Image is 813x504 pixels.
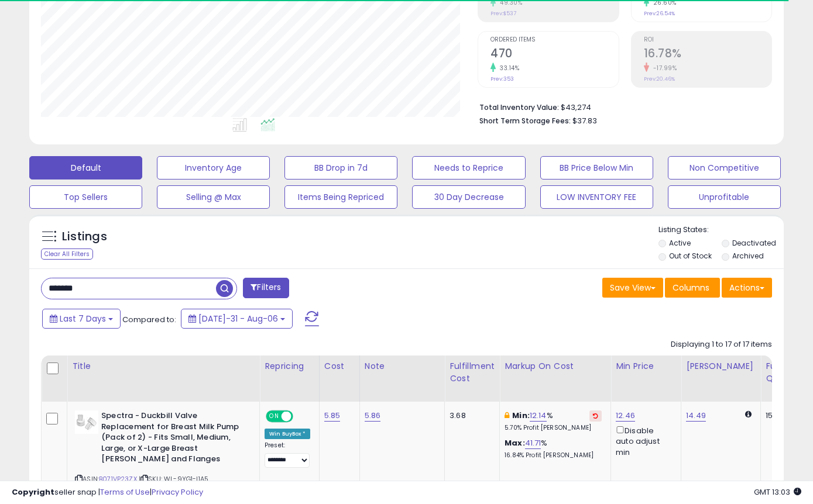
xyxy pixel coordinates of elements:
[365,360,440,372] div: Note
[490,47,618,63] h2: 470
[62,229,107,245] h5: Listings
[505,424,602,432] p: 5.70% Profit [PERSON_NAME]
[41,248,93,260] div: Clear All Filters
[450,360,495,385] div: Fulfillment Cost
[766,410,802,421] div: 1527
[324,360,355,372] div: Cost
[540,185,653,209] button: LOW INVENTORY FEE
[490,75,514,82] small: Prev: 353
[12,487,203,498] div: seller snap | |
[525,437,541,449] a: 41.71
[198,313,278,325] span: [DATE]-31 - Aug-06
[732,238,776,248] label: Deactivated
[450,410,490,421] div: 3.68
[616,410,635,422] a: 12.46
[29,156,142,179] button: Default
[496,64,519,73] small: 33.14%
[479,99,763,113] li: $43,274
[181,309,293,329] button: [DATE]-31 - Aug-06
[490,37,618,43] span: Ordered Items
[100,486,150,498] a: Terms of Use
[602,278,663,298] button: Save View
[412,185,525,209] button: 30 Day Decrease
[572,115,597,126] span: $37.83
[766,360,806,385] div: Fulfillable Quantity
[754,486,801,498] span: 2025-08-14 13:03 GMT
[139,474,208,484] span: | SKU: WL-9YG1-I1A5
[479,102,559,112] b: Total Inventory Value:
[616,424,672,458] div: Disable auto adjust min
[671,339,772,350] div: Displaying 1 to 17 of 17 items
[505,437,525,448] b: Max:
[505,438,602,460] div: %
[616,360,676,372] div: Min Price
[505,451,602,460] p: 16.84% Profit [PERSON_NAME]
[669,238,691,248] label: Active
[505,410,602,432] div: %
[75,410,98,434] img: 21ye7fJ8+4L._SL40_.jpg
[686,360,756,372] div: [PERSON_NAME]
[284,156,397,179] button: BB Drop in 7d
[265,360,314,372] div: Repricing
[152,486,203,498] a: Privacy Policy
[490,10,516,17] small: Prev: $537
[42,309,121,329] button: Last 7 Days
[540,156,653,179] button: BB Price Below Min
[722,278,772,298] button: Actions
[60,313,106,325] span: Last 7 Days
[512,410,530,421] b: Min:
[479,116,571,126] b: Short Term Storage Fees:
[686,410,706,422] a: 14.49
[669,251,712,261] label: Out of Stock
[122,314,176,325] span: Compared to:
[265,429,310,439] div: Win BuyBox *
[500,355,611,402] th: The percentage added to the cost of goods (COGS) that forms the calculator for Min & Max prices.
[267,412,282,422] span: ON
[668,185,781,209] button: Unprofitable
[157,185,270,209] button: Selling @ Max
[291,412,310,422] span: OFF
[644,37,771,43] span: ROI
[12,486,54,498] strong: Copyright
[157,156,270,179] button: Inventory Age
[505,360,606,372] div: Markup on Cost
[530,410,547,422] a: 12.14
[644,10,675,17] small: Prev: 26.54%
[324,410,341,422] a: 5.85
[101,410,243,468] b: Spectra - Duckbill Valve Replacement for Breast Milk Pump (Pack of 2) - Fits Small, Medium, Large...
[658,225,784,236] p: Listing States:
[99,474,137,484] a: B071VP23ZX
[673,282,709,294] span: Columns
[668,156,781,179] button: Non Competitive
[644,47,771,63] h2: 16.78%
[665,278,720,298] button: Columns
[412,156,525,179] button: Needs to Reprice
[29,185,142,209] button: Top Sellers
[72,360,255,372] div: Title
[365,410,381,422] a: 5.86
[284,185,397,209] button: Items Being Repriced
[243,278,289,298] button: Filters
[649,64,677,73] small: -17.99%
[644,75,675,82] small: Prev: 20.46%
[265,441,310,468] div: Preset:
[732,251,764,261] label: Archived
